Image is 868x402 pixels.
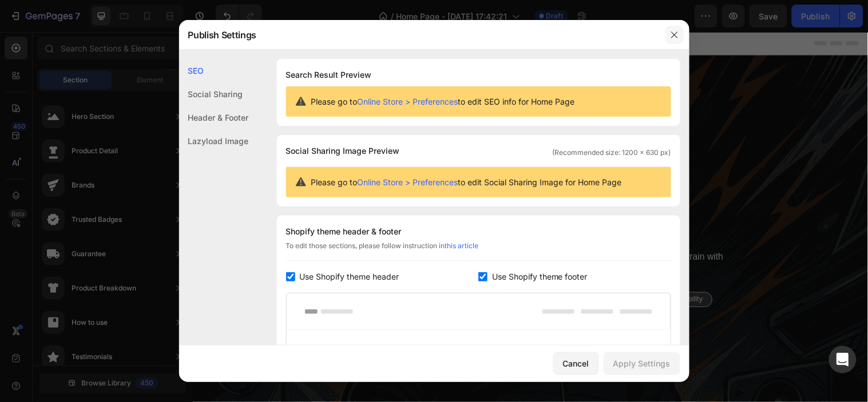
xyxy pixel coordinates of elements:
[270,267,331,277] p: Maximum Comfort
[286,225,671,238] div: Shopify theme header & footer
[179,20,660,50] div: Publish Settings
[553,352,599,375] button: Cancel
[492,270,588,284] span: Use Shopify theme footer
[604,352,680,375] button: Apply Settings
[613,357,671,369] div: Apply Settings
[358,177,458,187] a: Online Store > Preferences
[358,97,458,106] a: Online Store > Preferences
[311,95,575,108] span: Please go to to edit SEO info for Home Page
[445,267,519,277] p: Long-lasting Durability
[316,298,371,310] div: Explore Now
[179,59,249,82] div: SEO
[445,241,479,250] a: this article
[355,267,421,277] p: Exceptional Support
[179,106,249,129] div: Header & Footer
[829,346,857,373] div: Open Intercom Messenger
[138,222,548,249] p: Discover our latest running shoes with advanced air technology soles. Conquer every terrain with ...
[286,241,671,261] div: To edit those sections, please follow instruction in
[168,267,246,277] p: Enhanced Performance
[137,127,549,214] h2: Running becomes a shared adventure
[286,68,671,82] h1: Search Result Preview
[296,293,391,315] button: Explore Now
[179,129,249,153] div: Lazyload Image
[296,320,404,332] p: 30-day money back guarantee
[553,148,671,158] span: (Recommended size: 1200 x 630 px)
[563,357,589,369] div: Cancel
[300,270,399,284] span: Use Shopify theme header
[311,176,622,188] span: Please go to to edit Social Sharing Image for Home Page
[286,144,400,158] span: Social Sharing Image Preview
[179,82,249,106] div: Social Sharing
